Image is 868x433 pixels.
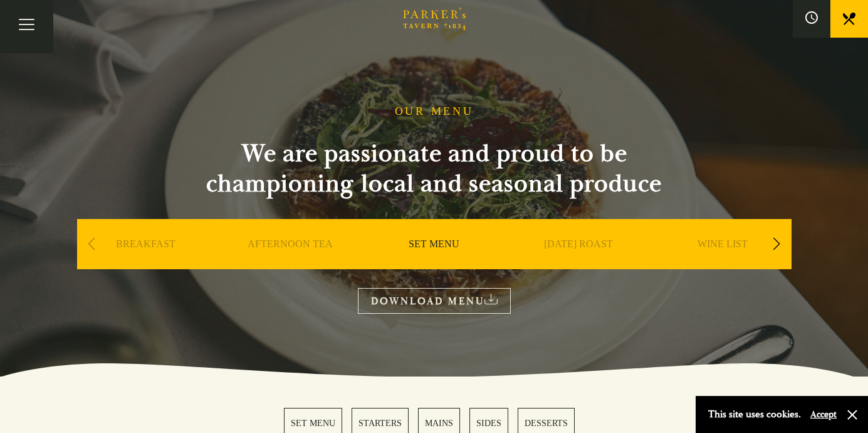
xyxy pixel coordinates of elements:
[248,238,333,288] a: AFTERNOON TEA
[116,238,175,288] a: BREAKFAST
[708,405,801,424] p: This site uses cookies.
[846,409,859,421] button: Close and accept
[395,105,474,119] h1: OUR MENU
[810,409,837,420] button: Accept
[221,219,359,307] div: 2 / 9
[698,238,748,288] a: WINE LIST
[768,230,785,258] div: Next slide
[83,230,100,258] div: Previous slide
[77,219,215,307] div: 1 / 9
[184,139,685,199] h2: We are passionate and proud to be championing local and seasonal produce
[358,288,511,314] a: DOWNLOAD MENU
[510,219,647,307] div: 4 / 9
[544,238,613,288] a: [DATE] ROAST
[409,238,459,288] a: SET MENU
[365,219,503,307] div: 3 / 9
[654,219,792,307] div: 5 / 9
